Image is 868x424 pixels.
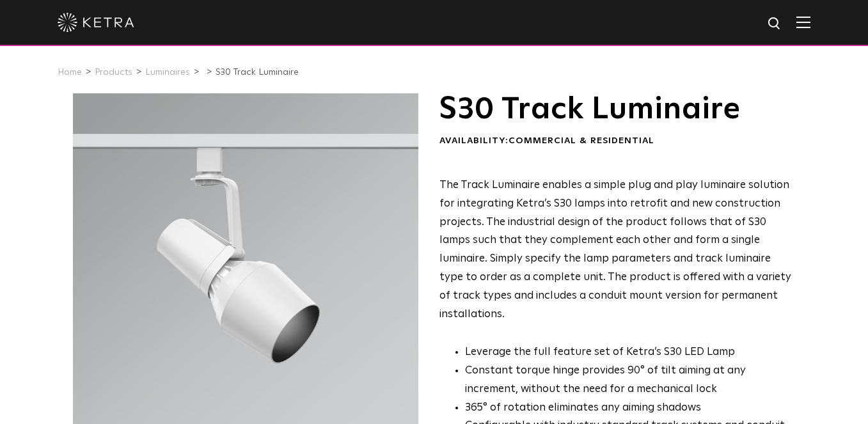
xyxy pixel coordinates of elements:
[796,16,810,28] img: Hamburger%20Nav.svg
[767,16,783,32] img: search icon
[439,180,791,320] span: The Track Luminaire enables a simple plug and play luminaire solution for integrating Ketra’s S30...
[465,343,792,362] li: Leverage the full feature set of Ketra’s S30 LED Lamp
[216,68,299,77] a: S30 Track Luminaire
[509,136,654,145] span: Commercial & Residential
[465,362,792,399] li: Constant torque hinge provides 90° of tilt aiming at any increment, without the need for a mechan...
[95,68,132,77] a: Products
[465,399,792,418] li: 365° of rotation eliminates any aiming shadows
[145,68,190,77] a: Luminaires
[58,68,82,77] a: Home
[439,135,792,148] div: Availability:
[439,93,792,125] h1: S30 Track Luminaire
[58,13,134,32] img: ketra-logo-2019-white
